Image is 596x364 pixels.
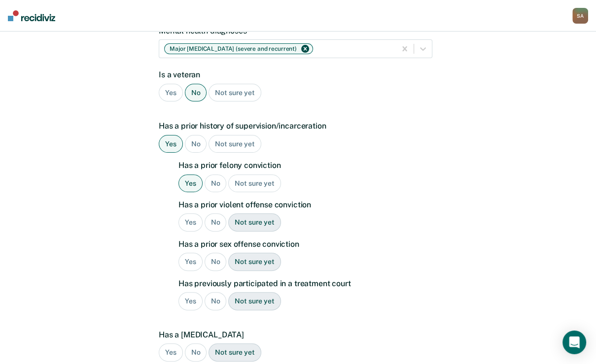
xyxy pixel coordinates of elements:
[205,292,227,310] div: No
[185,135,207,153] div: No
[228,253,280,271] div: Not sure yet
[185,343,207,362] div: No
[209,84,261,102] div: Not sure yet
[228,213,280,232] div: Not sure yet
[178,161,432,170] label: Has a prior felony conviction
[178,279,432,288] label: Has previously participated in a treatment court
[228,292,280,310] div: Not sure yet
[178,174,203,193] div: Yes
[205,174,227,193] div: No
[159,70,432,79] label: Is a veteran
[209,135,261,153] div: Not sure yet
[159,343,183,362] div: Yes
[178,239,432,249] label: Has a prior sex offense conviction
[178,292,203,310] div: Yes
[562,331,586,354] div: Open Intercom Messenger
[178,200,432,209] label: Has a prior violent offense conviction
[159,121,432,131] label: Has a prior history of supervision/incarceration
[167,44,298,54] div: Major [MEDICAL_DATA] (severe and recurrent)
[572,8,588,24] div: S A
[159,135,183,153] div: Yes
[178,253,203,271] div: Yes
[159,330,432,339] label: Has a [MEDICAL_DATA]
[300,45,311,52] div: Remove Major Depressive Disorder (severe and recurrent)
[159,84,183,102] div: Yes
[8,10,55,21] img: Recidiviz
[209,343,261,362] div: Not sure yet
[205,253,227,271] div: No
[228,174,280,193] div: Not sure yet
[178,213,203,232] div: Yes
[185,84,207,102] div: No
[205,213,227,232] div: No
[572,8,588,24] button: SA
